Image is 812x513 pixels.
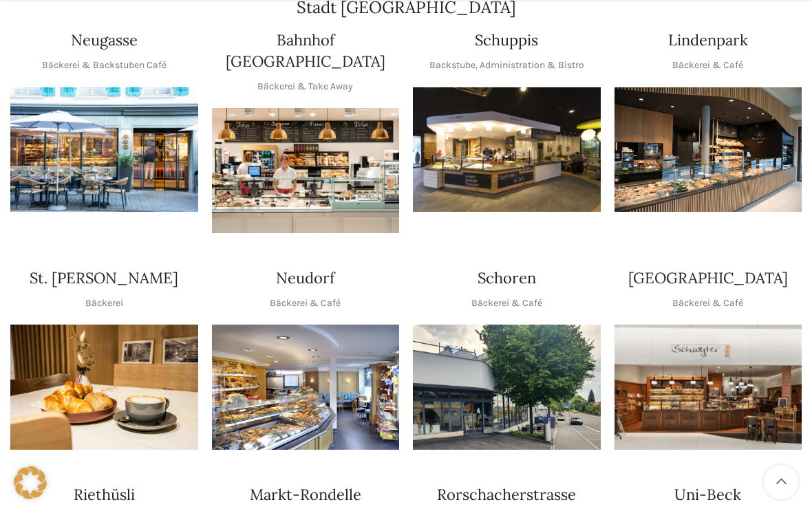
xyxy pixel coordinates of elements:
[71,30,138,51] h4: Neugasse
[615,325,802,450] img: Schwyter-1800x900
[413,325,601,450] img: 0842cc03-b884-43c1-a0c9-0889ef9087d6 copy
[10,325,198,450] div: 1 / 1
[212,325,400,450] div: 1 / 1
[615,325,802,450] div: 1 / 1
[30,268,178,289] h4: St. [PERSON_NAME]
[10,87,198,212] div: 1 / 1
[10,87,198,212] img: Neugasse
[413,87,601,212] div: 1 / 1
[413,325,601,450] div: 1 / 1
[471,296,542,311] p: Bäckerei & Café
[85,296,123,311] p: Bäckerei
[74,484,135,505] h4: Riethüsli
[668,30,748,51] h4: Lindenpark
[10,325,198,450] img: schwyter-23
[212,325,400,450] img: Neudorf_1
[250,484,361,505] h4: Markt-Rondelle
[212,108,400,233] div: 1 / 1
[615,87,802,212] img: 017-e1571925257345
[42,58,167,73] p: Bäckerei & Backstuben Café
[615,87,802,212] div: 1 / 1
[257,79,353,94] p: Bäckerei & Take Away
[212,30,400,72] h4: Bahnhof [GEOGRAPHIC_DATA]
[270,296,341,311] p: Bäckerei & Café
[276,268,334,289] h4: Neudorf
[437,484,576,505] h4: Rorschacherstrasse
[413,87,601,212] img: 150130-Schwyter-013
[672,58,743,73] p: Bäckerei & Café
[672,296,743,311] p: Bäckerei & Café
[764,465,798,499] a: Scroll to top button
[478,268,536,289] h4: Schoren
[212,108,400,233] img: Bahnhof St. Gallen
[429,58,584,73] p: Backstube, Administration & Bistro
[475,30,538,51] h4: Schuppis
[674,484,741,505] h4: Uni-Beck
[628,268,788,289] h4: [GEOGRAPHIC_DATA]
